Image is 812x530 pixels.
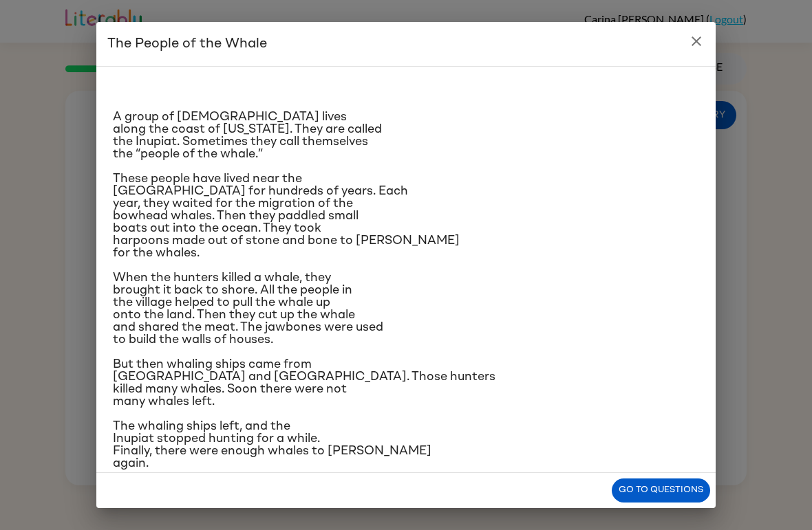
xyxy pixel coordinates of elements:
h2: The People of the Whale [96,22,716,66]
span: But then whaling ships came from [GEOGRAPHIC_DATA] and [GEOGRAPHIC_DATA]. Those hunters killed ma... [113,358,495,408]
span: The whaling ships left, and the Inupiat stopped hunting for a while. Finally, there were enough w... [113,420,431,470]
span: These people have lived near the [GEOGRAPHIC_DATA] for hundreds of years. Each year, they waited ... [113,173,460,259]
span: A group of [DEMOGRAPHIC_DATA] lives along the coast of [US_STATE]. They are called the Inupiat. S... [113,111,382,160]
button: Go to questions [612,478,710,503]
button: close [683,27,710,55]
span: When the hunters killed a whale, they brought it back to shore. All the people in the village hel... [113,272,383,346]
